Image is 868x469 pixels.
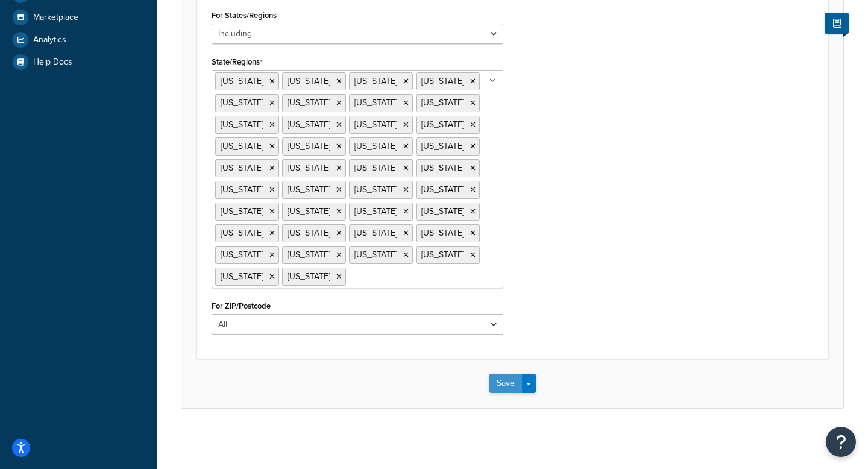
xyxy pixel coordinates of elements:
button: Show Help Docs [825,13,849,34]
span: [US_STATE] [221,205,263,218]
span: [US_STATE] [221,227,263,239]
span: [US_STATE] [288,96,330,109]
span: [US_STATE] [354,118,397,131]
span: [US_STATE] [421,96,464,109]
span: [US_STATE] [354,248,397,261]
span: [US_STATE] [354,140,397,153]
span: Marketplace [33,13,78,23]
span: [US_STATE] [354,96,397,109]
span: [US_STATE] [354,162,397,174]
span: [US_STATE] [288,205,330,218]
span: [US_STATE] [288,248,330,261]
span: [US_STATE] [354,183,397,196]
span: [US_STATE] [221,183,263,196]
label: State/Regions [212,57,263,67]
span: [US_STATE] [221,270,263,283]
span: [US_STATE] [221,162,263,174]
button: Open Resource Center [826,427,856,457]
span: [US_STATE] [421,248,464,261]
span: [US_STATE] [288,183,330,196]
a: Marketplace [9,7,148,28]
label: For States/Regions [212,11,277,20]
span: [US_STATE] [421,183,464,196]
span: [US_STATE] [354,205,397,218]
span: [US_STATE] [354,227,397,239]
a: Analytics [9,29,148,51]
span: [US_STATE] [421,205,464,218]
span: [US_STATE] [288,75,330,87]
span: [US_STATE] [221,248,263,261]
span: [US_STATE] [221,118,263,131]
span: [US_STATE] [421,75,464,87]
span: [US_STATE] [421,227,464,239]
span: [US_STATE] [221,96,263,109]
span: [US_STATE] [221,140,263,153]
span: [US_STATE] [421,140,464,153]
span: Help Docs [33,57,72,68]
span: [US_STATE] [421,162,464,174]
span: [US_STATE] [288,227,330,239]
span: [US_STATE] [288,140,330,153]
span: [US_STATE] [354,75,397,87]
span: [US_STATE] [288,162,330,174]
span: [US_STATE] [421,118,464,131]
span: Analytics [33,35,66,45]
a: Help Docs [9,51,148,73]
span: [US_STATE] [288,118,330,131]
span: [US_STATE] [221,75,263,87]
label: For ZIP/Postcode [212,301,271,310]
span: [US_STATE] [288,270,330,283]
button: Save [489,374,522,393]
